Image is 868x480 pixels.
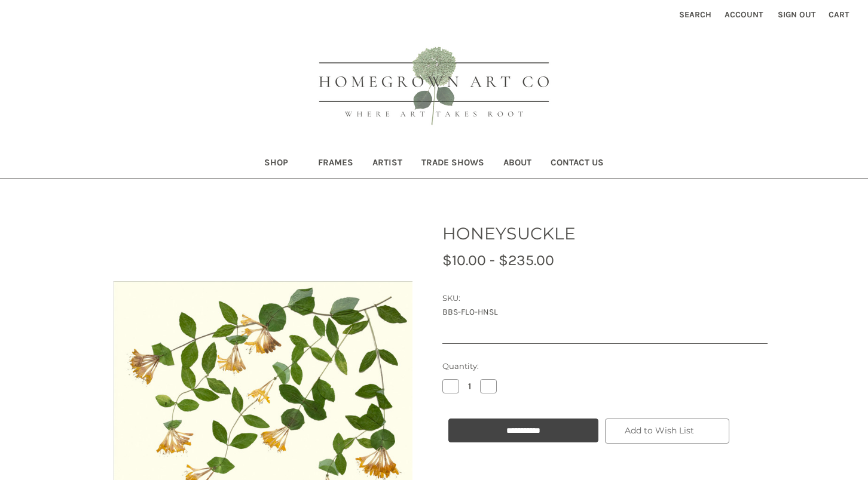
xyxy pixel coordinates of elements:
a: About [494,149,541,179]
label: Quantity: [442,361,768,373]
a: Add to Wish List [605,419,729,444]
span: Cart [829,10,849,20]
img: HOMEGROWN ART CO [299,33,569,141]
h1: HONEYSUCKLE [442,221,768,246]
a: Trade Shows [412,149,494,179]
dd: BBS-FLO-HNSL [442,306,768,318]
dt: SKU: [442,293,765,304]
a: Artist [363,149,412,179]
a: Shop [255,149,309,179]
a: Contact Us [541,149,613,179]
span: Add to Wish List [625,425,694,436]
a: Frames [308,149,363,179]
span: $10.00 - $235.00 [442,251,554,269]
